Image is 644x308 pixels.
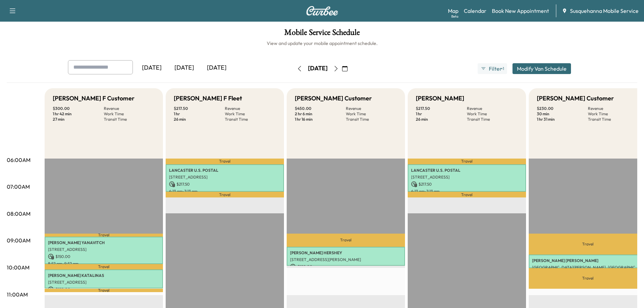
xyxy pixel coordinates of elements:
button: Filter●1 [478,63,507,74]
span: Filter [489,65,501,73]
p: Travel [408,192,526,197]
p: Transit Time [346,117,397,122]
p: [PERSON_NAME] YANAVITCH [48,240,160,245]
h6: View and update your mobile appointment schedule. [7,40,637,47]
p: 07:00AM [7,183,30,191]
p: 08:00AM [7,210,30,218]
p: $ 217.50 [169,181,281,187]
a: MapBeta [448,7,458,15]
div: [DATE] [308,64,328,73]
p: $ 217.50 [174,106,225,111]
p: 11:00AM [7,290,28,299]
p: 8:52 am - 9:52 am [48,261,160,266]
a: Calendar [464,7,486,15]
p: 2 hr 6 min [295,111,346,117]
p: $ 300.00 [53,106,104,111]
div: Beta [451,14,458,19]
h5: [PERSON_NAME] Customer [295,94,372,103]
p: Work Time [346,111,397,117]
p: [STREET_ADDRESS] [48,247,160,252]
p: 1 hr 42 min [53,111,104,117]
p: $ 150.00 [48,254,160,260]
p: [STREET_ADDRESS] [48,280,160,285]
p: 09:00AM [7,236,30,244]
p: Work Time [588,111,639,117]
p: Revenue [588,106,639,111]
p: Travel [45,234,163,237]
p: [PERSON_NAME] HERSHEY [290,250,402,256]
span: Susquehanna Mobile Service [570,7,639,15]
p: Transit Time [225,117,276,122]
div: [DATE] [200,60,233,76]
p: LANCASTER U.S. POSTAL [411,168,523,173]
p: Travel [408,159,526,164]
p: $ 150.00 [48,286,160,292]
p: [PERSON_NAME] [PERSON_NAME] [532,258,644,263]
p: 1 hr 31 min [537,117,588,122]
h5: [PERSON_NAME] F Fleet [174,94,242,103]
p: Transit Time [104,117,155,122]
p: 1 hr [174,111,225,117]
p: 1 hr 16 min [295,117,346,122]
p: Revenue [346,106,397,111]
p: Revenue [104,106,155,111]
p: 6:13 am - 7:13 am [169,189,281,194]
img: Curbee Logo [306,6,338,16]
p: Travel [45,264,163,269]
p: Travel [287,234,405,247]
p: [STREET_ADDRESS][PERSON_NAME] [290,257,402,262]
p: Work Time [225,111,276,117]
p: $ 450.00 [295,106,346,111]
p: Work Time [467,111,518,117]
div: [DATE] [136,60,168,76]
p: Transit Time [588,117,639,122]
span: 1 [503,66,504,71]
div: [DATE] [168,60,200,76]
p: 10:00AM [7,263,29,271]
p: Travel [45,289,163,292]
p: Revenue [467,106,518,111]
p: $ 150.00 [290,264,402,270]
button: Modify Van Schedule [512,63,571,74]
p: $ 217.50 [411,181,523,187]
p: 1 hr [416,111,467,117]
p: [PERSON_NAME] KATALINAS [48,273,160,278]
p: [GEOGRAPHIC_DATA][PERSON_NAME], [GEOGRAPHIC_DATA], [GEOGRAPHIC_DATA], [GEOGRAPHIC_DATA] [532,265,644,270]
p: 26 min [416,117,467,122]
h1: Mobile Service Schedule [7,28,637,40]
a: Book New Appointment [492,7,549,15]
p: 26 min [174,117,225,122]
p: Revenue [225,106,276,111]
p: 6:13 am - 7:13 am [411,189,523,194]
p: 06:00AM [7,156,30,164]
span: ● [501,67,502,70]
h5: [PERSON_NAME] Customer [537,94,614,103]
p: Work Time [104,111,155,117]
p: $ 217.50 [416,106,467,111]
p: [STREET_ADDRESS] [411,174,523,180]
h5: [PERSON_NAME] [416,94,464,103]
p: Travel [166,192,284,197]
h5: [PERSON_NAME] F Customer [53,94,135,103]
p: 27 min [53,117,104,122]
p: Transit Time [467,117,518,122]
p: [STREET_ADDRESS] [169,174,281,180]
p: 30 min [537,111,588,117]
p: Travel [166,159,284,164]
p: $ 230.00 [537,106,588,111]
p: LANCASTER U.S. POSTAL [169,168,281,173]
